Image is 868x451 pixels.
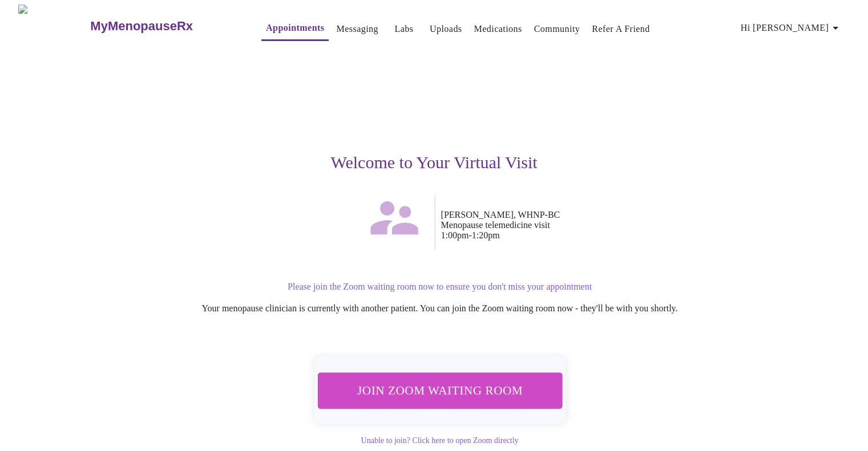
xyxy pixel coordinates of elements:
[587,18,655,40] button: Refer a Friend
[736,17,847,39] button: Hi [PERSON_NAME]
[83,153,786,172] h3: Welcome to Your Virtual Visit
[469,18,526,40] button: Medications
[386,18,422,40] button: Labs
[474,21,522,37] a: Medications
[313,372,566,409] button: Join Zoom Waiting Room
[94,303,786,314] p: Your menopause clinician is currently with another patient. You can join the Zoom waiting room no...
[336,21,378,37] a: Messaging
[266,20,324,36] a: Appointments
[425,18,467,40] button: Uploads
[430,21,462,37] a: Uploads
[530,18,585,40] button: Community
[89,6,239,46] a: MyMenopauseRx
[534,21,580,37] a: Community
[329,380,550,401] span: Join Zoom Waiting Room
[94,282,786,292] p: Please join the Zoom waiting room now to ensure you don't miss your appointment
[592,21,650,37] a: Refer a Friend
[90,19,193,34] h3: MyMenopauseRx
[741,20,842,36] span: Hi [PERSON_NAME]
[261,17,329,41] button: Appointments
[394,21,413,37] a: Labs
[18,5,89,47] img: MyMenopauseRx Logo
[332,18,382,40] button: Messaging
[361,436,518,445] a: Unable to join? Click here to open Zoom directly
[441,210,786,241] p: [PERSON_NAME], WHNP-BC Menopause telemedicine visit 1:00pm - 1:20pm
